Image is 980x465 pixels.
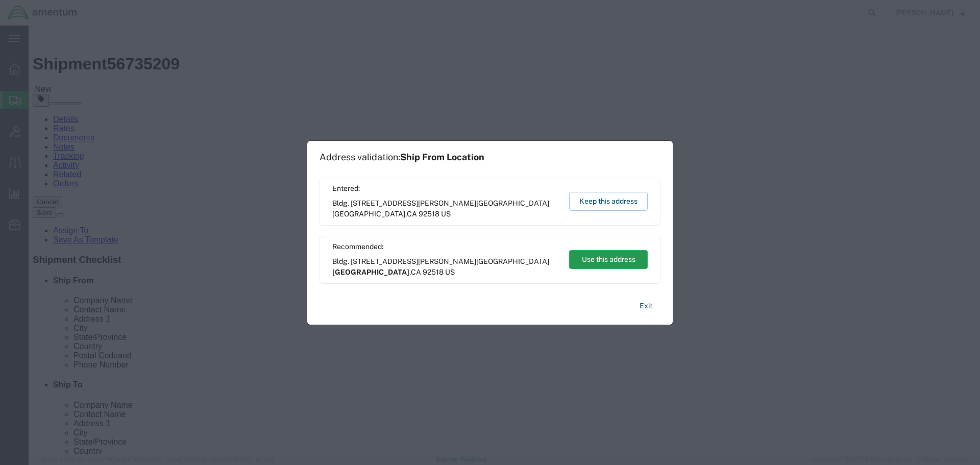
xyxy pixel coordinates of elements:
span: Bldg. [STREET_ADDRESS][PERSON_NAME][GEOGRAPHIC_DATA] , [332,256,559,278]
span: Ship From Location [400,152,484,162]
span: CA [411,268,421,276]
span: [GEOGRAPHIC_DATA] [332,268,409,276]
span: [GEOGRAPHIC_DATA] [332,210,405,218]
span: Bldg. [STREET_ADDRESS][PERSON_NAME][GEOGRAPHIC_DATA] , [332,198,559,219]
span: CA [407,210,417,218]
h1: Address validation: [320,152,484,163]
button: Exit [631,297,660,315]
span: US [445,268,455,276]
button: Use this address [569,250,648,269]
span: Entered: [332,183,559,194]
span: Recommended: [332,241,559,252]
button: Keep this address [569,192,648,211]
span: 92518 [423,268,444,276]
span: 92518 [419,210,439,218]
span: US [441,210,451,218]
